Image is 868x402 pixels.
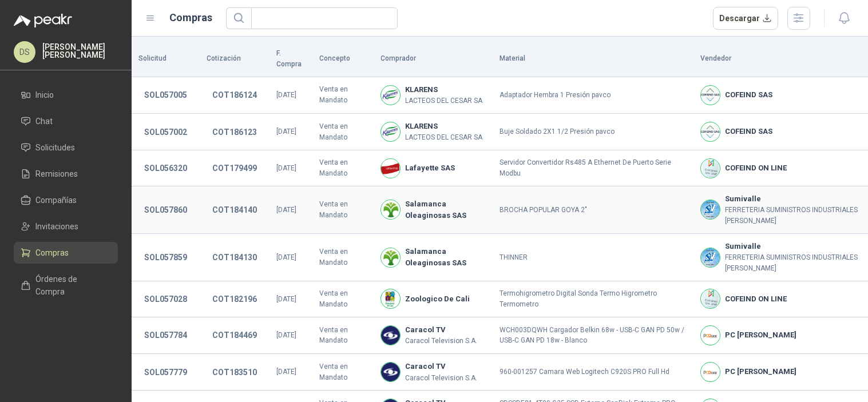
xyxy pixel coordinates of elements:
img: Company Logo [701,122,720,141]
img: Company Logo [381,122,400,141]
img: Company Logo [701,86,720,105]
td: Venta en Mandato [312,234,374,281]
button: SOL057779 [138,362,193,383]
td: THINNER [493,234,694,281]
b: Salamanca Oleaginosas SAS [405,246,486,269]
img: Company Logo [381,200,400,219]
b: Caracol TV [405,361,477,372]
b: COFEIND ON LINE [725,293,787,305]
img: Company Logo [701,289,720,308]
span: Remisiones [35,168,78,180]
img: Company Logo [381,326,400,345]
th: Solicitud [132,41,200,77]
button: COT182196 [207,289,263,309]
span: Órdenes de Compra [35,273,107,298]
b: PC [PERSON_NAME] [725,329,796,341]
button: Descargar [713,7,779,30]
button: SOL056320 [138,158,193,178]
img: Company Logo [381,248,400,267]
img: Company Logo [381,289,400,308]
a: Solicitudes [14,137,118,158]
span: Chat [35,115,53,128]
th: Cotización [200,41,269,77]
b: PC [PERSON_NAME] [725,366,796,377]
button: SOL057028 [138,289,193,309]
th: Material [493,41,694,77]
a: Órdenes de Compra [14,268,118,303]
a: Remisiones [14,163,118,185]
p: LACTEOS DEL CESAR SA [405,95,482,106]
p: [PERSON_NAME] [PERSON_NAME] [42,43,118,59]
span: Compras [35,246,69,259]
span: [DATE] [276,164,296,172]
th: F. Compra [269,41,312,77]
th: Comprador [374,41,493,77]
td: Venta en Mandato [312,281,374,317]
b: COFEIND ON LINE [725,162,787,174]
p: FERRETERIA SUMINISTROS INDUSTRIALES [PERSON_NAME] [725,205,861,226]
span: Solicitudes [35,141,75,154]
span: Compañías [35,194,77,206]
a: Invitaciones [14,216,118,237]
span: [DATE] [276,91,296,99]
span: Inicio [35,89,54,101]
span: [DATE] [276,128,296,136]
button: SOL057005 [138,85,193,105]
img: Company Logo [701,200,720,219]
p: FERRETERIA SUMINISTROS INDUSTRIALES [PERSON_NAME] [725,252,861,274]
span: [DATE] [276,206,296,214]
b: COFEIND SAS [725,126,772,137]
td: Venta en Mandato [312,354,374,391]
td: 960-001257 Camara Web Logitech C920S PRO Full Hd [493,354,694,391]
b: COFEIND SAS [725,89,772,101]
td: Servidor Convertidor Rs485 A Ethernet De Puerto Serie Modbu [493,150,694,186]
img: Logo peakr [14,14,72,27]
b: Sumivalle [725,241,861,252]
b: Caracol TV [405,324,477,336]
td: Termohigrometro Digital Sonda Termo Higrometro Termometro [493,281,694,317]
b: Sumivalle [725,193,861,205]
button: COT184469 [207,325,263,345]
span: [DATE] [276,331,296,339]
button: SOL057859 [138,247,193,268]
button: SOL057860 [138,200,193,220]
span: [DATE] [276,253,296,261]
button: SOL057784 [138,325,193,345]
img: Company Logo [381,86,400,105]
span: Invitaciones [35,220,78,233]
th: Vendedor [693,41,868,77]
td: Venta en Mandato [312,317,374,354]
td: Venta en Mandato [312,114,374,150]
button: COT186124 [207,85,263,105]
a: Compras [14,242,118,264]
td: Venta en Mandato [312,150,374,186]
td: BROCHA POPULAR GOYA 2" [493,186,694,234]
td: Buje Soldado 2X1.1/2 Presión pavco [493,114,694,150]
span: [DATE] [276,368,296,376]
p: Caracol Television S.A. [405,373,477,384]
img: Company Logo [381,363,400,381]
button: COT183510 [207,362,263,383]
p: Caracol Television S.A. [405,336,477,347]
div: DS [14,41,35,63]
h1: Compras [169,10,212,26]
td: Venta en Mandato [312,186,374,234]
b: KLARENS [405,121,482,132]
a: Chat [14,110,118,132]
p: LACTEOS DEL CESAR SA [405,132,482,143]
button: SOL057002 [138,122,193,142]
td: Venta en Mandato [312,77,374,114]
b: Zoologico De Cali [405,293,470,305]
b: Lafayette SAS [405,162,455,174]
a: Inicio [14,84,118,106]
img: Company Logo [701,326,720,345]
img: Company Logo [701,363,720,381]
td: Adaptador Hembra 1 Presión pavco [493,77,694,114]
button: COT179499 [207,158,263,178]
button: COT184130 [207,247,263,268]
img: Company Logo [701,248,720,267]
button: COT186123 [207,122,263,142]
b: KLARENS [405,84,482,95]
img: Company Logo [701,159,720,178]
td: WCH003DQWH Cargador Belkin 68w - USB-C GAN PD 50w / USB-C GAN PD 18w - Blanco [493,317,694,354]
